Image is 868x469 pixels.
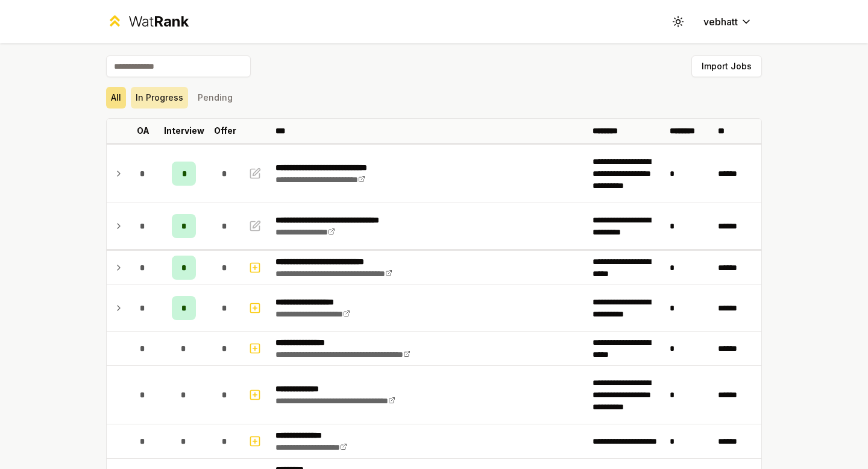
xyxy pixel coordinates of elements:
[128,12,189,31] div: Wat
[106,87,126,109] button: All
[154,13,189,30] span: Rank
[164,125,204,137] p: Interview
[214,125,236,137] p: Offer
[137,125,149,137] p: OA
[691,55,762,77] button: Import Jobs
[193,87,237,109] button: Pending
[106,12,189,31] a: WatRank
[131,87,188,109] button: In Progress
[703,14,738,29] span: vebhatt
[694,11,762,33] button: vebhatt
